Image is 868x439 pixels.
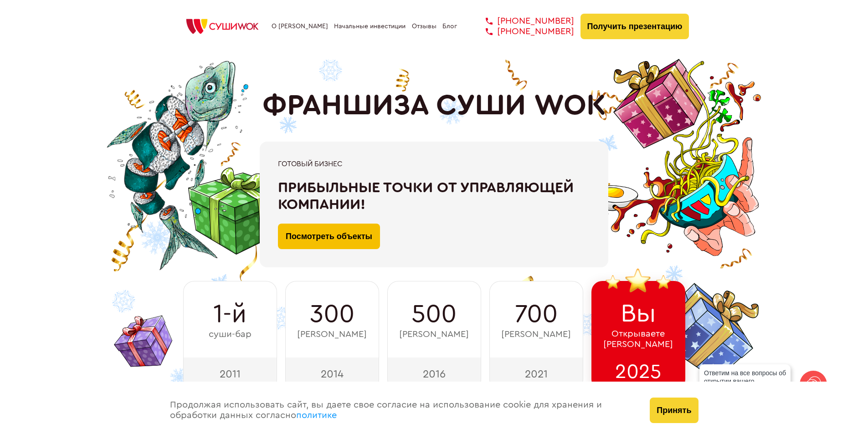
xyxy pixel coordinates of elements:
[297,329,367,340] span: [PERSON_NAME]
[296,411,337,420] a: политике
[489,357,583,390] div: 2021
[399,329,469,340] span: [PERSON_NAME]
[209,329,252,340] span: суши-бар
[272,23,328,30] a: О [PERSON_NAME]
[285,357,379,390] div: 2014
[472,26,574,37] a: [PHONE_NUMBER]
[650,398,698,423] button: Принять
[179,16,266,36] img: СУШИWOK
[472,16,574,26] a: [PHONE_NUMBER]
[603,329,673,350] span: Открываете [PERSON_NAME]
[278,179,590,213] div: Прибыльные точки от управляющей компании!
[580,14,689,39] button: Получить презентацию
[591,357,685,390] div: 2025
[213,300,247,329] span: 1-й
[183,357,277,390] div: 2011
[278,224,380,249] a: Посмотреть объекты
[310,300,354,329] span: 300
[278,160,590,168] div: Готовый бизнес
[334,23,406,30] a: Начальные инвестиции
[387,357,481,390] div: 2016
[411,300,457,329] span: 500
[621,299,656,328] span: Вы
[501,329,571,340] span: [PERSON_NAME]
[699,364,791,398] div: Ответим на все вопросы об открытии вашего [PERSON_NAME]!
[442,23,457,30] a: Блог
[161,382,641,439] div: Продолжая использовать сайт, вы даете свое согласие на использование cookie для хранения и обрабо...
[412,23,437,30] a: Отзывы
[262,89,606,123] h1: ФРАНШИЗА СУШИ WOK
[515,300,558,329] span: 700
